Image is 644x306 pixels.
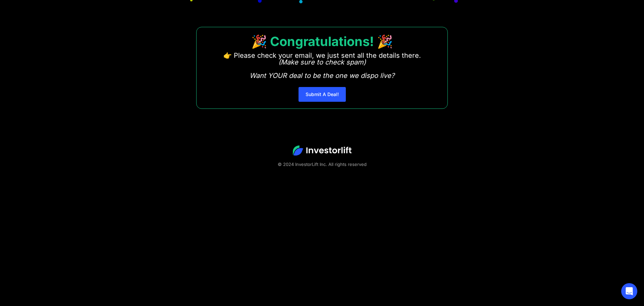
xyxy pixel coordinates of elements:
p: 👉 Please check your email, we just sent all the details there. ‍ [223,52,421,79]
a: Submit A Deal! [299,87,346,102]
div: Open Intercom Messenger [621,283,637,299]
div: © 2024 InvestorLift Inc. All rights reserved [23,161,621,168]
strong: 🎉 Congratulations! 🎉 [251,34,393,49]
em: (Make sure to check spam) Want YOUR deal to be the one we dispo live? [250,58,394,80]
